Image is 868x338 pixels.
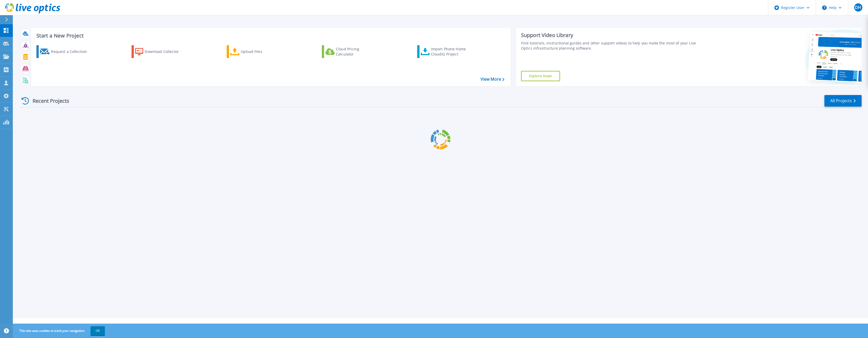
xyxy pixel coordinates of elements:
[431,46,471,57] div: Import Phone Home CloudIQ Project
[145,46,186,57] div: Download Collector
[322,45,379,58] a: Cloud Pricing Calculator
[36,33,504,39] h3: Start a New Project
[91,326,105,335] button: OK
[20,95,76,107] div: Recent Projects
[14,326,105,335] span: This site uses cookies to track your navigation.
[132,45,189,58] a: Download Collector
[336,46,377,57] div: Cloud Pricing Calculator
[521,71,560,81] a: Explore Now!
[227,45,284,58] a: Upload Files
[521,41,702,51] div: Find tutorials, instructional guides and other support videos to help you make the most of your L...
[241,46,282,57] div: Upload Files
[824,95,862,107] a: All Projects
[521,32,702,39] div: Support Video Library
[481,77,504,82] a: View More
[36,45,94,58] a: Request a Collection
[855,5,861,10] span: DH
[51,46,92,57] div: Request a Collection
